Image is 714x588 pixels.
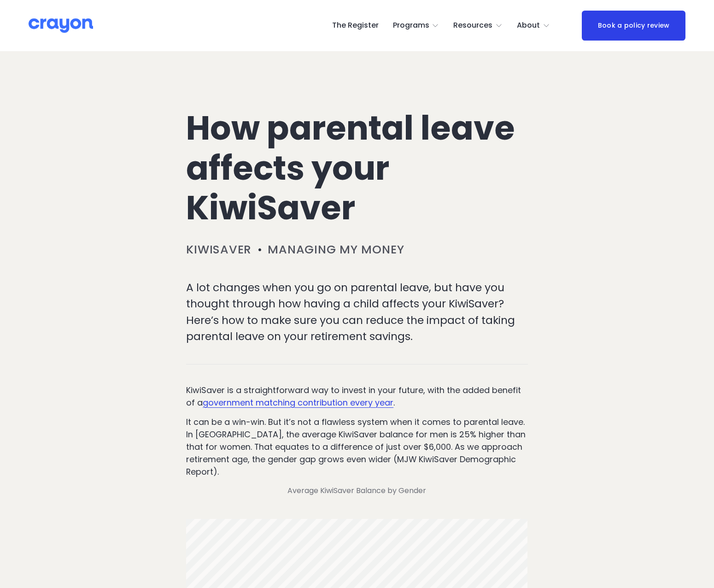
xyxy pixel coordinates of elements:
a: The Register [332,18,379,33]
a: folder dropdown [393,18,439,33]
img: Crayon [29,18,93,34]
a: government matching contribution every year [203,397,393,408]
span: About [517,19,540,32]
a: Managing my money [268,241,404,258]
a: Book a policy review [582,11,685,41]
a: folder dropdown [453,18,503,33]
p: KiwiSaver is a straightforward way to invest in your future, with the added benefit of a . [186,384,528,409]
p: It can be a win-win. But it’s not a flawless system when it comes to parental leave. In [GEOGRAPH... [186,416,528,478]
h1: How parental leave affects your KiwiSaver [186,108,528,227]
p: A lot changes when you go on parental leave, but have you thought through how having a child affe... [186,279,528,344]
span: Programs [393,19,429,32]
p: Average KiwiSaver Balance by Gender [186,485,528,496]
span: Resources [453,19,492,32]
a: KiwiSaver [186,241,252,258]
a: folder dropdown [517,18,550,33]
